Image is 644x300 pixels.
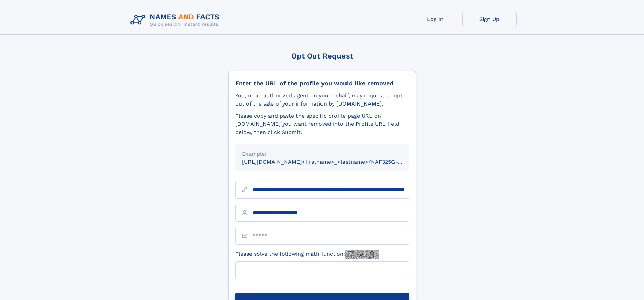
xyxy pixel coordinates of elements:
[235,79,409,87] div: Enter the URL of the profile you would like removed
[235,112,409,136] div: Please copy and paste the specific profile page URL on [DOMAIN_NAME] you want removed into the Pr...
[242,159,422,165] small: [URL][DOMAIN_NAME]<firstname>_<lastname>/NAF325G-xxxxxxxx
[128,11,225,29] img: Logo Names and Facts
[235,92,409,108] div: You, or an authorized agent on your behalf, may request to opt-out of the sale of your informatio...
[408,11,462,27] a: Log In
[235,250,379,259] label: Please solve the following math function:
[462,11,517,27] a: Sign Up
[242,150,402,158] div: Example:
[228,52,416,60] div: Opt Out Request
